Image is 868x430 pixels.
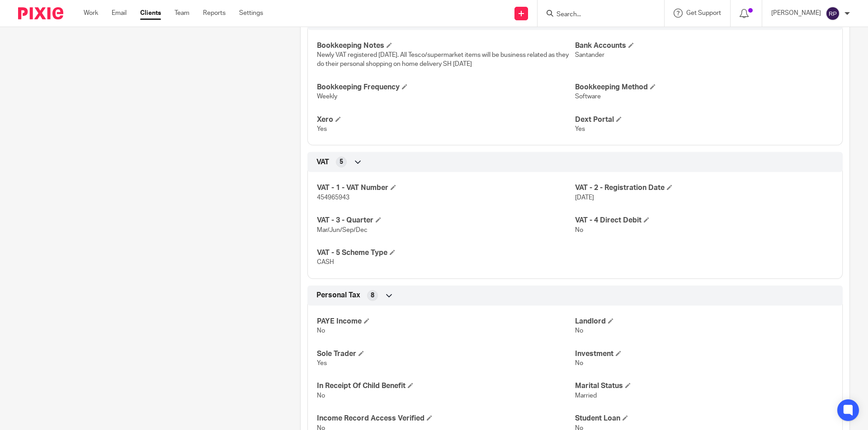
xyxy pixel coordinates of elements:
span: Santander [575,52,604,58]
p: [PERSON_NAME] [771,9,821,18]
h4: VAT - 5 Scheme Type [317,248,575,258]
span: 5 [340,157,343,166]
span: Yes [317,126,327,132]
h4: VAT - 2 - Registration Date [575,183,833,193]
span: Personal Tax [316,291,360,300]
img: Pixie [18,7,63,19]
span: Weekly [317,93,337,100]
h4: Dext Portal [575,115,833,125]
span: Newly VAT registered [DATE]. All Tesco/supermarket items will be business related as they do thei... [317,52,569,67]
h4: Landlord [575,317,833,326]
span: Mar/Jun/Sep/Dec [317,227,368,233]
span: 454965943 [317,194,349,201]
h4: In Receipt Of Child Benefit [317,381,575,391]
span: Married [575,393,597,399]
span: Get Support [686,10,721,16]
a: Reports [203,9,226,18]
span: No [575,328,583,334]
h4: Investment [575,349,833,359]
h4: Bookkeeping Method [575,83,833,92]
h4: PAYE Income [317,317,575,326]
h4: Income Record Access Verified [317,414,575,423]
span: Software [575,93,601,100]
span: VAT [316,157,329,167]
span: 8 [371,291,374,300]
a: Team [175,9,189,18]
h4: Marital Status [575,381,833,391]
span: No [575,360,583,366]
span: No [317,328,325,334]
h4: Sole Trader [317,349,575,359]
span: [DATE] [575,194,594,201]
input: Search [556,11,637,19]
a: Email [112,9,127,18]
span: No [575,227,583,233]
h4: Xero [317,115,575,125]
h4: Bookkeeping Frequency [317,83,575,92]
a: Settings [239,9,263,18]
h4: VAT - 3 - Quarter [317,216,575,225]
h4: Student Loan [575,414,833,423]
a: Work [84,9,98,18]
h4: VAT - 1 - VAT Number [317,183,575,193]
img: svg%3E [826,6,840,21]
a: Clients [140,9,161,18]
h4: Bank Accounts [575,41,833,51]
h4: VAT - 4 Direct Debit [575,216,833,225]
span: CASH [317,259,334,265]
span: No [317,393,325,399]
span: Yes [317,360,327,366]
span: Yes [575,126,585,132]
h4: Bookkeeping Notes [317,41,575,51]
